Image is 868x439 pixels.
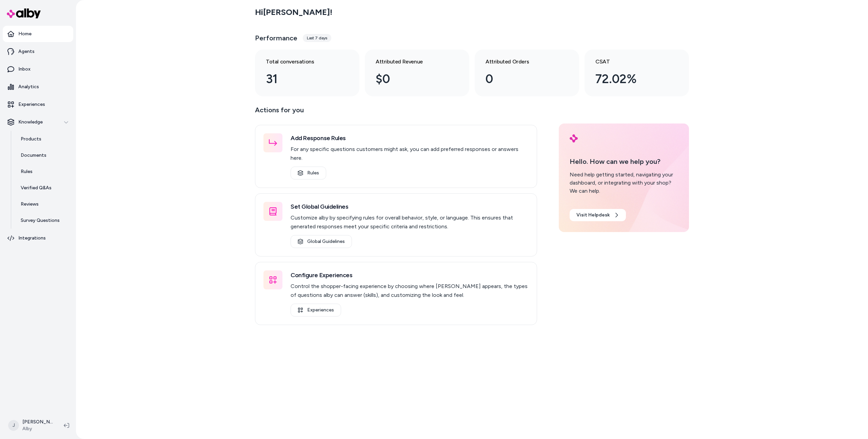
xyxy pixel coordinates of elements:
[376,58,448,66] h3: Attributed Revenue
[255,33,297,43] h3: Performance
[486,58,557,66] h3: Attributed Orders
[595,70,667,88] div: 72.02%
[3,79,73,95] a: Analytics
[14,180,73,196] a: Verified Q&As
[266,70,338,88] div: 31
[21,217,60,224] p: Survey Questions
[18,235,46,242] p: Integrations
[570,156,678,167] p: Hello. How can we help you?
[291,202,529,211] h3: Set Global Guidelines
[3,43,73,60] a: Agents
[486,70,557,88] div: 0
[291,304,341,317] a: Experiences
[3,61,73,77] a: Inbox
[3,96,73,113] a: Experiences
[266,58,338,66] h3: Total conversations
[376,70,448,88] div: $0
[18,31,32,37] p: Home
[21,185,52,191] p: Verified Q&As
[21,201,39,208] p: Reviews
[3,26,73,42] a: Home
[291,145,529,163] p: For any specific questions customers might ask, you can add preferred responses or answers here.
[22,419,53,425] p: [PERSON_NAME]
[291,213,529,231] p: Customize alby by specifying rules for overall behavior, style, or language. This ensures that ge...
[255,50,359,96] a: Total conversations 31
[365,50,469,96] a: Attributed Revenue $0
[4,415,58,436] button: J[PERSON_NAME]Alby
[291,167,326,179] a: Rules
[475,50,579,96] a: Attributed Orders 0
[14,196,73,212] a: Reviews
[21,168,33,175] p: Rules
[18,101,45,108] p: Experiences
[303,34,331,42] div: Last 7 days
[21,136,41,142] p: Products
[595,58,667,66] h3: CSAT
[21,152,46,159] p: Documents
[291,270,529,280] h3: Configure Experiences
[22,425,53,432] span: Alby
[14,147,73,164] a: Documents
[291,282,529,300] p: Control the shopper-facing experience by choosing where [PERSON_NAME] appears, the types of quest...
[18,119,43,126] p: Knowledge
[7,8,41,18] img: alby Logo
[18,66,31,73] p: Inbox
[18,48,35,55] p: Agents
[14,131,73,147] a: Products
[8,420,19,431] span: J
[585,50,689,96] a: CSAT 72.02%
[18,83,39,90] p: Analytics
[3,230,73,246] a: Integrations
[570,134,578,142] img: alby Logo
[14,164,73,180] a: Rules
[14,212,73,229] a: Survey Questions
[3,114,73,130] button: Knowledge
[291,235,352,248] a: Global Guidelines
[291,133,529,143] h3: Add Response Rules
[255,104,537,121] p: Actions for you
[255,7,332,17] h2: Hi [PERSON_NAME] !
[570,171,678,195] div: Need help getting started, navigating your dashboard, or integrating with your shop? We can help.
[570,209,626,221] a: Visit Helpdesk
